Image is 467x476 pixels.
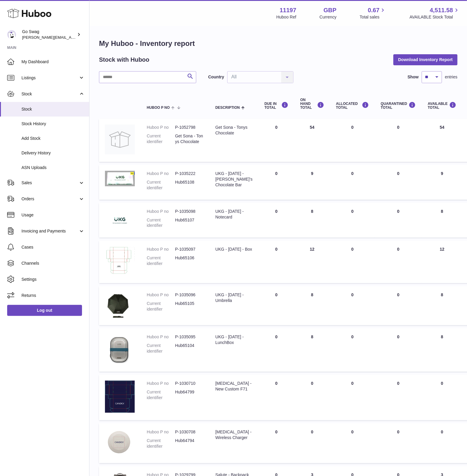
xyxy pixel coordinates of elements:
[7,30,16,39] img: leigh@goswag.com
[21,136,85,141] span: Add Stock
[175,246,203,252] dd: P-1035097
[147,209,175,214] dt: Huboo P no
[175,438,203,449] dd: Hub64794
[175,301,203,312] dd: Hub65105
[259,328,294,372] td: 0
[409,6,460,20] a: 4,511.58 AVAILABLE Stock Total
[21,165,85,170] span: ASN Uploads
[215,381,253,392] div: [MEDICAL_DATA] - New Custom F71
[105,125,135,154] img: product image
[324,6,336,14] strong: GBP
[294,328,330,372] td: 8
[175,125,203,130] dd: P-1052798
[330,423,375,463] td: 0
[105,381,135,413] img: product image
[147,381,175,386] dt: Huboo P no
[99,39,457,48] h1: My Huboo - Inventory report
[259,375,294,420] td: 0
[422,165,462,200] td: 9
[175,179,203,191] dd: Hub65108
[259,203,294,238] td: 0
[397,247,400,252] span: 0
[397,430,400,434] span: 0
[300,98,324,110] div: ON HAND Total
[397,125,400,130] span: 0
[175,217,203,229] dd: Hub65107
[21,244,85,250] span: Cases
[147,246,175,252] dt: Huboo P no
[147,133,175,145] dt: Current identifier
[175,343,203,354] dd: Hub65104
[259,165,294,200] td: 0
[99,56,149,64] h2: Stock with Huboo
[215,334,253,345] div: UKG - [DATE] - LunchBox
[208,74,224,80] label: Country
[175,381,203,386] dd: P-1030710
[147,217,175,229] dt: Current identifier
[393,54,457,65] button: Download Inventory Report
[147,255,175,266] dt: Current identifier
[147,301,175,312] dt: Current identifier
[360,6,386,20] a: 0.67 Total sales
[294,286,330,325] td: 8
[381,102,416,110] div: QUARANTINED Total
[147,438,175,449] dt: Current identifier
[408,74,419,80] label: Show
[215,429,253,441] div: [MEDICAL_DATA] - Wireless Charger
[105,171,135,186] img: product image
[397,292,400,297] span: 0
[265,102,288,110] div: DUE IN TOTAL
[147,171,175,176] dt: Huboo P no
[147,106,170,110] span: Huboo P no
[215,171,253,188] div: UKG - [DATE] - [PERSON_NAME]'s Chocolate Bar
[105,334,135,364] img: product image
[422,286,462,325] td: 8
[280,6,296,14] strong: 11197
[428,102,456,110] div: AVAILABLE Total
[330,286,375,325] td: 0
[330,328,375,372] td: 0
[21,59,85,65] span: My Dashboard
[422,328,462,372] td: 8
[147,292,175,298] dt: Huboo P no
[294,203,330,238] td: 8
[276,14,296,20] div: Huboo Ref
[175,209,203,214] dd: P-1035098
[21,91,78,97] span: Stock
[105,429,135,456] img: product image
[21,293,85,298] span: Returns
[147,343,175,354] dt: Current identifier
[21,261,85,266] span: Channels
[215,106,240,110] span: Description
[175,389,203,401] dd: Hub64799
[215,209,253,220] div: UKG - [DATE] - Notecard
[21,150,85,156] span: Delivery History
[259,119,294,162] td: 0
[259,241,294,283] td: 0
[147,429,175,435] dt: Huboo P no
[259,423,294,463] td: 0
[21,106,85,112] span: Stock
[175,171,203,176] dd: P-1035222
[294,375,330,420] td: 0
[147,389,175,401] dt: Current identifier
[422,119,462,162] td: 54
[175,255,203,266] dd: Hub65106
[105,209,135,230] img: product image
[397,381,400,386] span: 0
[21,196,78,202] span: Orders
[175,429,203,435] dd: P-1030708
[409,14,460,20] span: AVAILABLE Stock Total
[320,14,337,20] div: Currency
[422,375,462,420] td: 0
[445,74,457,80] span: entries
[422,203,462,238] td: 8
[430,6,453,14] span: 4,511.58
[294,241,330,283] td: 12
[21,121,85,127] span: Stock History
[397,171,400,176] span: 0
[147,179,175,191] dt: Current identifier
[294,423,330,463] td: 0
[147,125,175,130] dt: Huboo P no
[397,334,400,339] span: 0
